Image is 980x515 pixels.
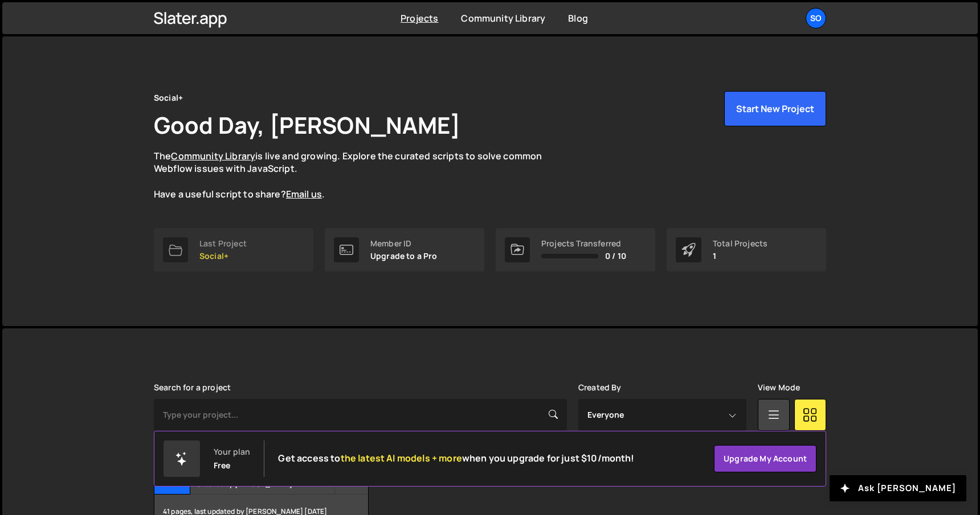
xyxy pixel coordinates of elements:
[568,12,588,24] a: Blog
[401,12,438,24] a: Projects
[278,453,634,464] h2: Get access to when you upgrade for just $10/month!
[154,399,567,431] input: Type your project...
[341,452,462,464] span: the latest AI models + more
[713,252,767,261] p: 1
[154,109,460,141] h1: Good Day, [PERSON_NAME]
[830,475,966,501] button: Ask [PERSON_NAME]
[197,479,334,489] small: Created by [PERSON_NAME]
[154,150,564,201] p: The is live and growing. Explore the curated scripts to solve common Webflow issues with JavaScri...
[370,252,438,261] p: Upgrade to a Pro
[578,383,622,392] label: Created By
[286,188,322,200] a: Email us
[171,150,255,162] a: Community Library
[370,239,438,248] div: Member ID
[199,252,247,261] p: Social+
[154,383,231,392] label: Search for a project
[713,239,767,248] div: Total Projects
[806,8,826,28] a: So
[714,445,816,472] a: Upgrade my account
[461,12,545,24] a: Community Library
[605,252,626,261] span: 0 / 10
[154,91,183,105] div: Social+
[214,461,231,470] div: Free
[154,228,313,271] a: Last Project Social+
[758,383,800,392] label: View Mode
[199,239,247,248] div: Last Project
[541,239,626,248] div: Projects Transferred
[724,91,826,126] button: Start New Project
[214,447,250,456] div: Your plan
